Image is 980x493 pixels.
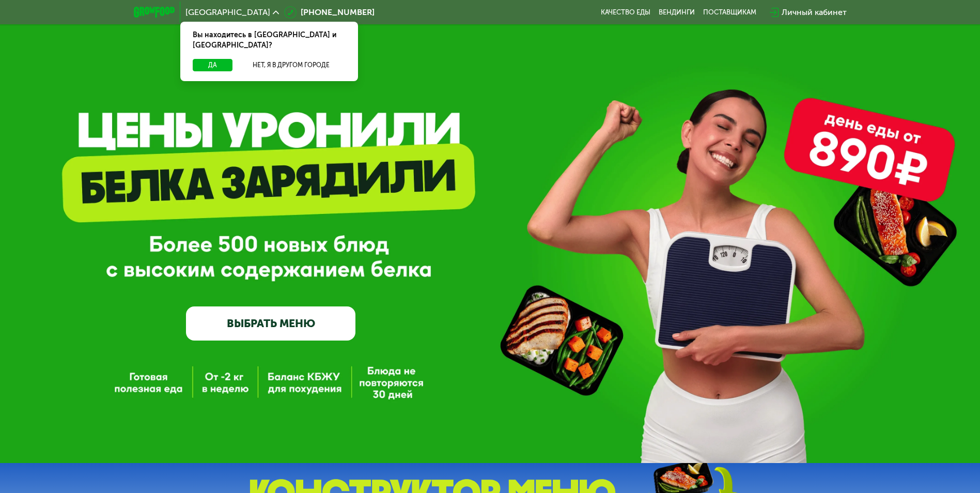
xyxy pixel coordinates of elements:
[180,22,358,59] div: Вы находитесь в [GEOGRAPHIC_DATA] и [GEOGRAPHIC_DATA]?
[601,8,650,17] a: Качество еды
[186,306,355,341] a: ВЫБРАТЬ МЕНЮ
[703,8,756,17] div: поставщикам
[193,59,232,71] button: Да
[185,8,270,17] span: [GEOGRAPHIC_DATA]
[659,8,695,17] a: Вендинги
[284,6,375,19] a: [PHONE_NUMBER]
[782,6,847,19] div: Личный кабинет
[237,59,346,71] button: Нет, я в другом городе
